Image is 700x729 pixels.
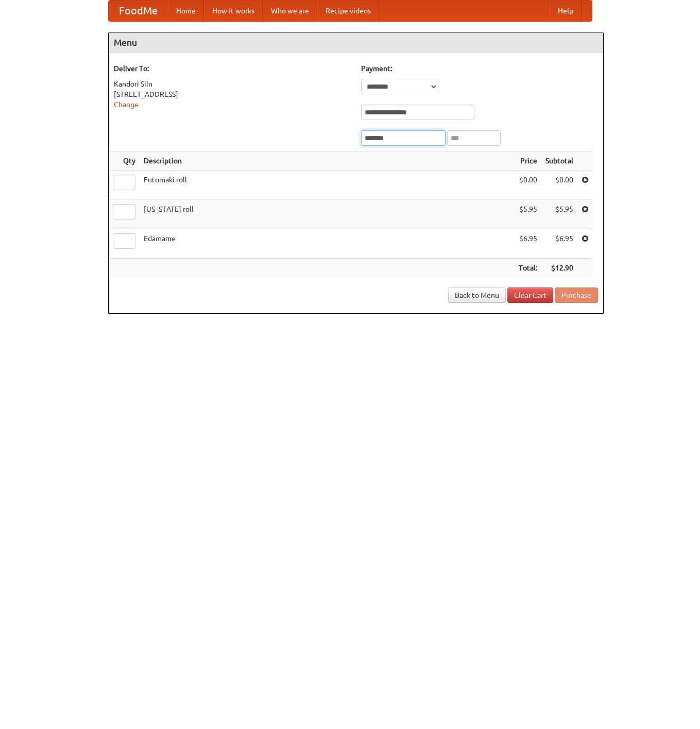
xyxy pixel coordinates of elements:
[515,200,541,229] td: $5.95
[140,151,515,171] th: Description
[507,287,553,303] a: Clear Cart
[204,1,263,21] a: How it works
[515,229,541,259] td: $6.95
[140,200,515,229] td: [US_STATE] roll
[515,171,541,200] td: $0.00
[114,100,139,109] a: Change
[448,287,506,303] a: Back to Menu
[109,1,168,21] a: FoodMe
[140,171,515,200] td: Futomaki roll
[361,63,598,74] h5: Payment:
[263,1,317,21] a: Who we are
[114,89,351,99] div: [STREET_ADDRESS]
[541,171,577,200] td: $0.00
[140,229,515,259] td: Edamame
[541,200,577,229] td: $5.95
[114,63,351,74] h5: Deliver To:
[114,79,351,89] div: Kandori Siln
[515,151,541,171] th: Price
[109,151,140,171] th: Qty
[550,1,582,21] a: Help
[555,287,598,303] button: Purchase
[317,1,379,21] a: Recipe videos
[168,1,204,21] a: Home
[109,32,603,53] h4: Menu
[515,259,541,278] th: Total:
[541,259,577,278] th: $12.90
[541,229,577,259] td: $6.95
[541,151,577,171] th: Subtotal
